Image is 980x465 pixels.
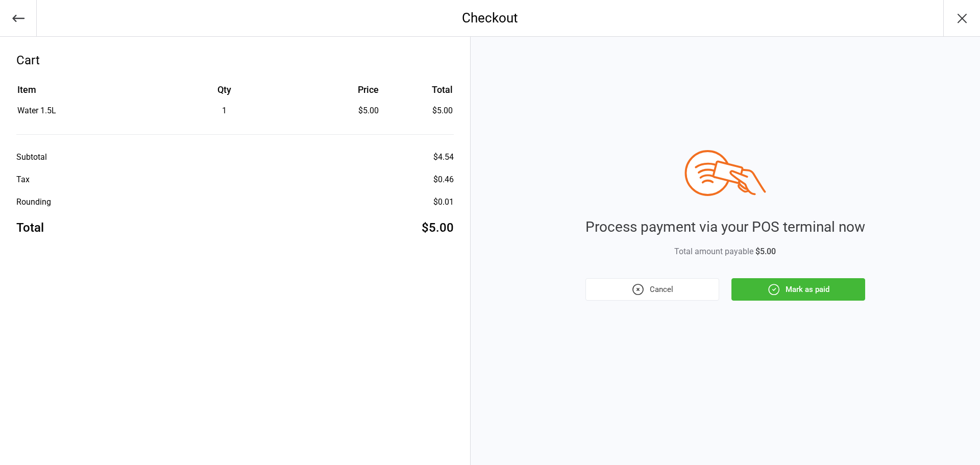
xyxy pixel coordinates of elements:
[302,83,379,96] div: Price
[383,83,453,104] th: Total
[731,278,865,301] button: Mark as paid
[585,216,865,238] div: Process payment via your POS terminal now
[383,105,453,117] td: $5.00
[433,151,454,163] div: $4.54
[585,246,865,258] div: Total amount payable
[148,105,301,117] div: 1
[17,83,146,104] th: Item
[422,218,454,237] div: $5.00
[302,105,379,117] div: $5.00
[148,83,301,104] th: Qty
[16,218,44,237] div: Total
[16,196,51,208] div: Rounding
[585,278,719,301] button: Cancel
[16,51,454,69] div: Cart
[755,247,776,256] span: $5.00
[433,196,454,208] div: $0.01
[17,106,56,115] span: Water 1.5L
[16,174,30,186] div: Tax
[16,151,47,163] div: Subtotal
[433,174,454,186] div: $0.46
